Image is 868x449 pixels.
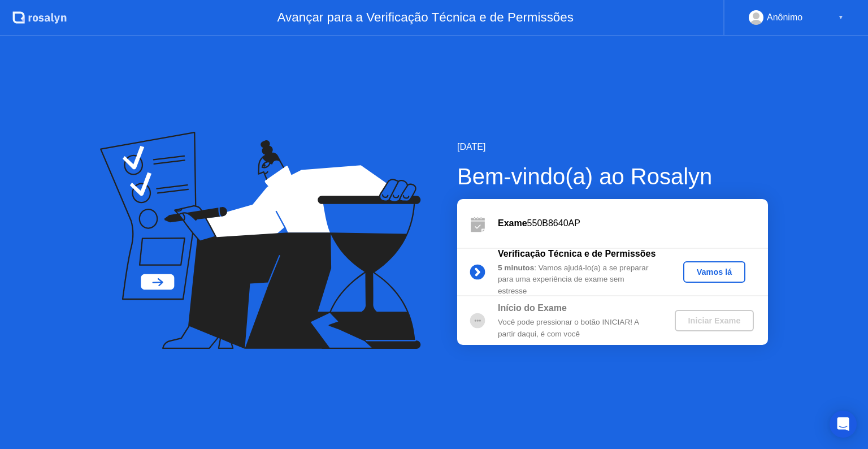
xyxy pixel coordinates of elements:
b: Verificação Técnica e de Permissões [498,249,656,258]
div: Bem-vindo(a) ao Rosalyn [457,159,768,193]
div: Vamos lá [688,267,741,277]
div: Open Intercom Messenger [830,411,857,438]
div: ▼ [838,10,844,25]
div: Iniciar Exame [679,316,750,325]
button: Iniciar Exame [675,310,754,331]
div: Você pode pressionar o botão INICIAR! A partir daqui, é com você [498,317,661,340]
div: : Vamos ajudá-lo(a) a se preparar para uma experiência de exame sem estresse [498,262,661,297]
b: Exame [498,218,527,228]
b: 5 minutos [498,264,534,272]
div: 550B8640AP [498,217,768,230]
button: Vamos lá [683,261,745,283]
div: [DATE] [457,140,768,154]
b: Início do Exame [498,303,567,313]
div: Anônimo [767,10,802,25]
